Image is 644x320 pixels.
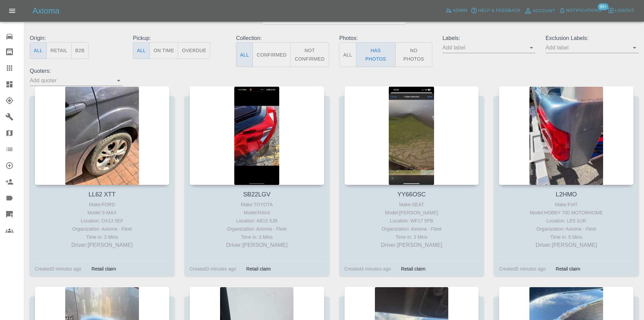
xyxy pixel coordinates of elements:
button: All [133,42,150,59]
span: Notifications [566,7,601,15]
div: Retail claim [87,265,121,273]
button: Open [630,43,639,52]
input: Add label [546,42,628,53]
input: Add quoter [30,75,113,86]
div: Time in: 3 Mins [37,233,168,241]
button: Help & Feedback [469,5,522,16]
div: Model: HOBBY 700 MOTORHOME [501,209,632,217]
button: Notifications [557,5,603,16]
p: Origin: [30,34,123,42]
button: Logout [606,5,636,16]
button: Open drawer [4,3,20,19]
div: Location: WF17 5PB [346,217,477,225]
button: B2B [71,42,89,59]
a: YY66OSC [397,191,426,198]
div: Time in: 5 Mins [501,233,632,241]
div: Created 3 minutes ago [35,265,81,273]
p: Exclusion Labels: [546,34,639,42]
div: Make: TOYOTA [191,200,323,209]
div: Time in: 3 Mins [346,233,477,241]
button: On Time [149,42,178,59]
a: Account [522,5,557,16]
button: No Photos [395,42,432,67]
a: LL62 XTT [89,191,116,198]
p: Pickup: [133,34,226,42]
div: Organization: Axioma - Fleet [346,225,477,233]
button: All [236,42,253,67]
div: Model: [PERSON_NAME] [346,209,477,217]
button: Open [114,76,123,85]
div: Location: LE5 1UR [501,217,632,225]
button: Confirmed [253,42,290,67]
a: Admin [444,5,469,16]
button: Overdue [178,42,210,59]
div: Created 4 minutes ago [344,265,391,273]
span: Admin [453,7,468,15]
button: All [339,42,356,67]
button: Has Photos [356,42,396,67]
div: Retail claim [551,265,585,273]
span: 99+ [598,3,609,10]
div: Organization: Axioma - Fleet [191,225,323,233]
a: L2HMO [556,191,577,198]
span: Logout [615,7,634,15]
p: Photos: [339,34,432,42]
div: Make: FIAT [501,200,632,209]
div: Location: AB15 5JB [191,217,323,225]
div: Make: FORD [37,200,168,209]
p: Quoters: [30,67,123,75]
p: Labels: [443,34,535,42]
div: Organization: Axioma - Fleet [37,225,168,233]
button: Open [527,43,536,52]
input: Add label [443,42,525,53]
a: SB22LGV [243,191,270,198]
div: Model: RAV4 [191,209,323,217]
div: Retail claim [241,265,276,273]
div: Created 3 minutes ago [190,265,236,273]
button: All [30,42,47,59]
p: Driver: [PERSON_NAME] [37,241,168,249]
div: Created 5 minutes ago [499,265,546,273]
button: Retail [46,42,71,59]
div: Retail claim [396,265,430,273]
p: Driver: [PERSON_NAME] [191,241,323,249]
span: Help & Feedback [478,7,520,15]
p: Collection: [236,34,329,42]
h5: Axioma [32,5,59,16]
span: Account [533,7,555,15]
div: Organization: Axioma - Fleet [501,225,632,233]
div: Time in: 3 Mins [191,233,323,241]
div: Location: OX13 5EF [37,217,168,225]
div: Model: S-MAX [37,209,168,217]
p: Driver: [PERSON_NAME] [346,241,477,249]
div: Make: SEAT [346,200,477,209]
button: Not Confirmed [290,42,329,67]
p: Driver: [PERSON_NAME] [501,241,632,249]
